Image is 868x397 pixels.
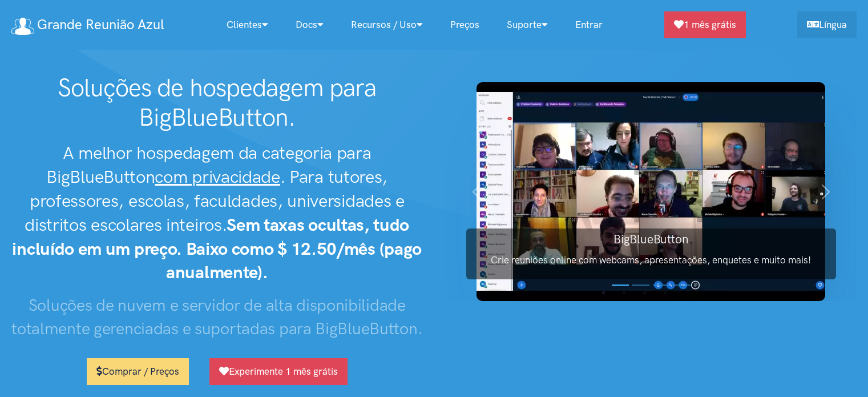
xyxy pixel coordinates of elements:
[493,13,562,37] a: Suporte
[466,231,836,247] h3: BigBlueButton
[213,13,282,37] a: Clientes
[209,358,348,385] a: Experimente 1 mês grátis
[11,141,423,284] h2: A melhor hospedagem da categoria para BigBlueButton . Para tutores, professores, escolas, faculda...
[11,294,423,340] h3: Soluções de nuvem e servidor de alta disponibilidade totalmente gerenciadas e suportadas para Big...
[87,358,189,385] a: Comprar / Preços
[466,252,836,268] p: Crie reuniões online com webcams, apresentações, enquetes e muito mais!
[664,11,746,38] a: 1 mês grátis
[11,13,164,37] a: Grande Reunião Azul
[282,13,337,37] a: Docs
[477,82,825,301] img: Captura de tela do BigBlueButton
[337,13,437,37] a: Recursos / Uso
[11,18,34,35] img: logotipo
[12,214,422,283] strong: Sem taxas ocultas, tudo incluído em um preço. Baixo como $ 12.50/mês (pago anualmente).
[155,166,280,187] u: com privacidade
[562,13,616,37] a: Entrar
[797,11,857,38] a: Língua
[437,13,493,37] a: Preços
[11,73,423,132] h1: Soluções de hospedagem para BigBlueButton.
